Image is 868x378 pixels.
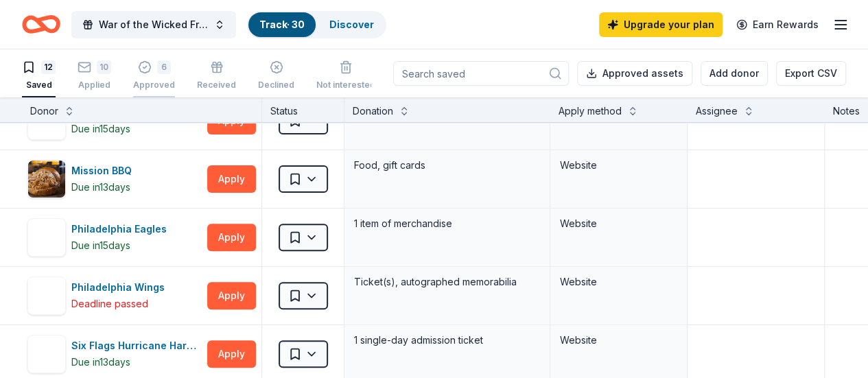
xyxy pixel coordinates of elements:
[78,80,111,91] div: Applied
[197,55,236,97] button: Received
[259,19,305,30] a: Track· 30
[22,55,56,97] button: 12Saved
[78,55,111,97] button: 10Applied
[560,157,677,174] div: Website
[133,55,175,97] button: 6Approved
[599,12,723,37] a: Upgrade your plan
[393,61,569,86] input: Search saved
[71,296,148,312] div: Deadline passed
[27,218,202,257] button: Image for Philadelphia EaglesPhiladelphia EaglesDue in15days
[316,80,375,91] div: Not interested
[22,80,56,91] div: Saved
[353,103,393,119] div: Donation
[833,103,860,119] div: Notes
[71,338,202,354] div: Six Flags Hurricane Harbor ([GEOGRAPHIC_DATA])
[776,61,846,86] button: Export CSV
[28,219,65,256] img: Image for Philadelphia Eagles
[577,61,692,86] button: Approved assets
[329,19,374,30] a: Discover
[258,55,294,97] button: Declined
[28,335,65,373] img: Image for Six Flags Hurricane Harbor (Jackson)
[71,221,172,237] div: Philadelphia Eagles
[207,340,256,368] button: Apply
[560,332,677,349] div: Website
[316,55,375,97] button: Not interested
[71,121,130,137] div: Due in 15 days
[353,331,541,350] div: 1 single-day admission ticket
[262,97,344,122] div: Status
[99,16,209,33] span: War of the Wicked Friendly 10uC
[71,279,170,296] div: Philadelphia Wings
[71,237,130,254] div: Due in 15 days
[28,161,65,198] img: Image for Mission BBQ
[247,11,386,38] button: Track· 30Discover
[133,80,175,91] div: Approved
[28,277,65,314] img: Image for Philadelphia Wings
[207,165,256,193] button: Apply
[701,61,768,86] button: Add donor
[71,179,130,196] div: Due in 13 days
[207,224,256,251] button: Apply
[353,214,541,233] div: 1 item of merchandise
[353,272,541,292] div: Ticket(s), autographed memorabilia
[157,60,171,74] div: 6
[560,215,677,232] div: Website
[728,12,827,37] a: Earn Rewards
[71,163,137,179] div: Mission BBQ
[207,282,256,309] button: Apply
[27,160,202,198] button: Image for Mission BBQMission BBQDue in13days
[71,11,236,38] button: War of the Wicked Friendly 10uC
[41,60,56,74] div: 12
[22,8,60,40] a: Home
[197,80,236,91] div: Received
[71,354,130,370] div: Due in 13 days
[27,335,202,373] button: Image for Six Flags Hurricane Harbor (Jackson)Six Flags Hurricane Harbor ([GEOGRAPHIC_DATA])Due i...
[353,156,541,175] div: Food, gift cards
[27,276,202,315] button: Image for Philadelphia WingsPhiladelphia WingsDeadline passed
[560,274,677,290] div: Website
[258,80,294,91] div: Declined
[696,103,738,119] div: Assignee
[30,103,58,119] div: Donor
[97,60,111,74] div: 10
[559,103,622,119] div: Apply method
